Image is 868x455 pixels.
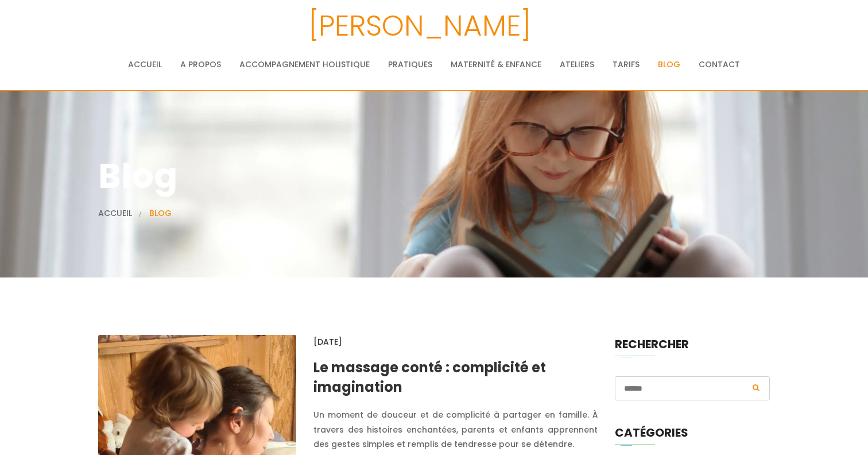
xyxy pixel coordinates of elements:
div: Un moment de douceur et de complicité à partager en famille. À travers des histoires enchantées, ... [313,408,598,452]
a: Accueil [98,207,132,219]
h3: catégories [615,423,770,442]
a: Maternité & Enfance [451,53,541,76]
a: Contact [699,53,740,76]
h3: [PERSON_NAME] [32,3,808,49]
a: Blog [658,53,680,76]
div: [DATE] [313,335,598,349]
li: Blog [149,206,172,220]
a: Ateliers [560,53,594,76]
a: Le massage conté : complicité et imagination [313,358,546,396]
a: Accueil [128,53,162,76]
h3: rechercher [615,335,770,353]
a: Accompagnement holistique [239,53,370,76]
a: Tarifs [613,53,640,76]
a: A propos [180,53,221,76]
a: Pratiques [388,53,432,76]
h1: Blog [98,148,770,203]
